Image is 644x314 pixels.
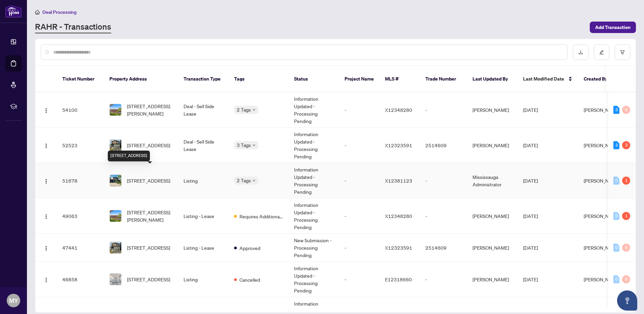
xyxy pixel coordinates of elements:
img: thumbnail-img [110,104,121,116]
span: [STREET_ADDRESS][PERSON_NAME] [127,209,173,223]
th: Last Modified Date [518,66,578,92]
div: 3 [622,141,630,149]
button: filter [615,44,630,60]
td: Information Updated - Processing Pending [289,163,339,198]
span: X12348280 [385,107,412,113]
span: [DATE] [523,142,538,148]
span: down [252,108,256,112]
th: MLS # [380,66,420,92]
span: [PERSON_NAME] [584,245,620,251]
td: - [339,128,380,163]
span: [DATE] [523,107,538,113]
img: thumbnail-img [110,274,121,285]
td: 47441 [57,234,104,262]
div: 0 [613,177,619,185]
button: edit [594,44,609,60]
td: - [420,198,467,234]
span: [STREET_ADDRESS] [127,142,170,149]
span: [DATE] [523,213,538,219]
button: Logo [41,140,52,151]
td: 2514609 [420,234,467,262]
td: Listing - Lease [178,198,229,234]
td: - [339,234,380,262]
td: 52523 [57,128,104,163]
span: X12323591 [385,245,412,251]
td: Information Updated - Processing Pending [289,92,339,128]
th: Created By [578,66,619,92]
span: 2 Tags [237,177,251,184]
td: - [339,92,380,128]
div: 0 [622,275,630,283]
td: Mississauga Administrator [467,163,518,198]
td: Information Updated - Processing Pending [289,198,339,234]
span: E12318660 [385,276,412,282]
a: RAHR - Transactions [35,21,111,33]
span: down [252,179,256,182]
div: 0 [613,244,619,252]
img: Logo [43,277,49,283]
th: Transaction Type [178,66,229,92]
span: [DATE] [523,245,538,251]
img: Logo [43,143,49,149]
span: edit [599,50,604,55]
th: Tags [229,66,289,92]
span: [STREET_ADDRESS] [127,244,170,251]
span: [PERSON_NAME] [584,142,620,148]
div: 3 [613,106,619,114]
th: Ticket Number [57,66,104,92]
div: 0 [622,106,630,114]
span: X12323591 [385,142,412,148]
img: thumbnail-img [110,175,121,186]
td: 54100 [57,92,104,128]
td: Deal - Sell Side Lease [178,92,229,128]
td: - [420,163,467,198]
span: Add Transaction [595,22,631,33]
span: [PERSON_NAME] [584,276,620,282]
td: 46858 [57,262,104,297]
th: Last Updated By [467,66,518,92]
img: Logo [43,108,49,113]
span: [STREET_ADDRESS] [127,177,170,184]
span: [PERSON_NAME] [584,178,620,184]
span: [STREET_ADDRESS] [127,276,170,283]
span: [STREET_ADDRESS][PERSON_NAME] [127,102,173,117]
button: Logo [41,211,52,221]
div: [STREET_ADDRESS] [108,151,150,161]
div: 1 [622,212,630,220]
td: Information Updated - Processing Pending [289,262,339,297]
div: 0 [613,212,619,220]
span: Approved [239,244,260,252]
td: [PERSON_NAME] [467,262,518,297]
button: Add Transaction [590,22,636,33]
button: Logo [41,104,52,115]
span: Requires Additional Docs [239,213,283,220]
span: [PERSON_NAME] [584,107,620,113]
button: Logo [41,242,52,253]
td: - [339,262,380,297]
img: Logo [43,214,49,219]
td: - [339,163,380,198]
td: - [339,198,380,234]
button: Logo [41,175,52,186]
div: 0 [613,275,619,283]
span: home [35,10,40,14]
span: MY [9,296,18,305]
td: 49063 [57,198,104,234]
td: Listing - Lease [178,234,229,262]
td: Listing [178,163,229,198]
td: - [420,262,467,297]
span: Cancelled [239,276,260,283]
td: - [420,92,467,128]
span: 3 Tags [237,141,251,149]
img: thumbnail-img [110,210,121,222]
td: 51678 [57,163,104,198]
th: Project Name [339,66,380,92]
div: 0 [622,244,630,252]
td: Information Updated - Processing Pending [289,128,339,163]
div: 3 [613,141,619,149]
img: Logo [43,179,49,184]
th: Property Address [104,66,178,92]
span: 2 Tags [237,106,251,114]
span: filter [620,50,625,55]
th: Trade Number [420,66,467,92]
